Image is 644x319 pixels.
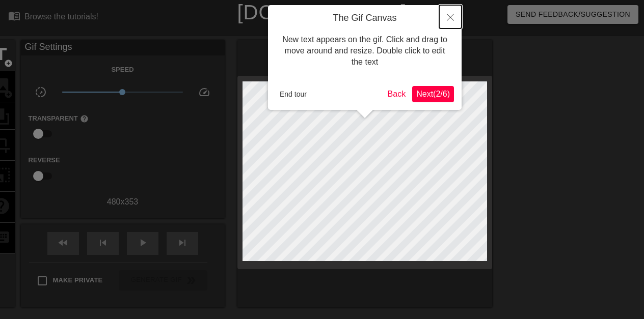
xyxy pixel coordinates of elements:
[384,86,410,102] button: Back
[276,86,311,102] button: End tour
[439,5,462,28] button: Close
[276,13,454,24] h4: The Gif Canvas
[276,24,454,78] div: New text appears on the gif. Click and drag to move around and resize. Double click to edit the text
[412,86,454,102] button: Next
[416,90,450,98] span: Next ( 2 / 6 )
